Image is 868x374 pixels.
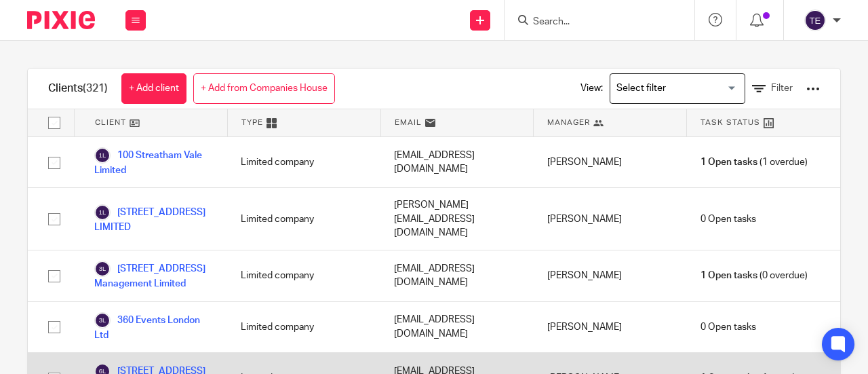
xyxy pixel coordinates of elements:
div: Limited company [227,302,380,352]
div: [EMAIL_ADDRESS][DOMAIN_NAME] [380,137,534,187]
img: Pixie [27,11,95,29]
a: [STREET_ADDRESS] Management Limited [94,261,214,291]
img: svg%3E [94,147,111,164]
span: 1 Open tasks [701,269,757,282]
div: View: [560,69,820,109]
img: svg%3E [94,204,111,221]
div: [PERSON_NAME] [534,137,687,187]
span: 0 Open tasks [701,212,756,226]
span: 1 Open tasks [701,155,757,169]
a: 360 Events London Ltd [94,312,214,342]
a: 100 Streatham Vale Limited [94,147,214,177]
img: svg%3E [94,312,111,329]
span: (1 overdue) [701,155,808,169]
div: Search for option [610,73,745,104]
span: Type [241,117,263,128]
input: Select all [41,110,67,136]
div: [EMAIL_ADDRESS][DOMAIN_NAME] [380,250,534,301]
img: svg%3E [94,261,111,277]
input: Search [532,16,654,29]
span: (321) [83,83,108,94]
div: [PERSON_NAME] [534,250,687,301]
span: Email [395,117,422,128]
div: [EMAIL_ADDRESS][DOMAIN_NAME] [380,302,534,352]
span: Filter [771,83,793,93]
img: svg%3E [804,10,826,31]
div: [PERSON_NAME] [534,302,687,352]
div: [PERSON_NAME] [534,188,687,250]
a: + Add from Companies House [193,73,335,104]
div: Limited company [227,250,380,301]
input: Search for option [612,77,737,100]
span: Manager [547,117,590,128]
div: Limited company [227,137,380,187]
span: (0 overdue) [701,269,808,282]
div: Limited company [227,188,380,250]
a: [STREET_ADDRESS] LIMITED [94,204,214,234]
div: [PERSON_NAME][EMAIL_ADDRESS][DOMAIN_NAME] [380,188,534,250]
span: Task Status [701,117,760,128]
span: 0 Open tasks [701,320,756,334]
span: Client [95,117,126,128]
a: + Add client [121,73,186,104]
h1: Clients [48,81,108,96]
